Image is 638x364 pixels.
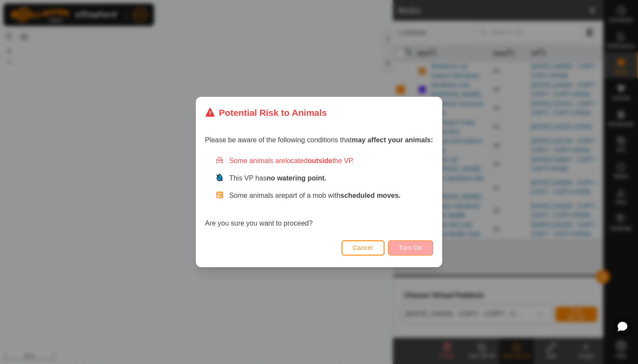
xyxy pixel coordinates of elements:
[285,157,354,164] span: located the VP.
[229,174,326,182] span: This VP has
[215,156,433,166] div: Some animals are
[266,174,326,182] strong: no watering point.
[205,136,433,144] span: Please be aware of the following conditions that
[205,106,327,119] div: Potential Risk to Animals
[388,240,433,256] button: Turn On
[308,157,332,164] strong: outside
[342,240,385,256] button: Cancel
[399,244,422,251] span: Turn On
[353,244,373,251] span: Cancel
[352,136,433,144] strong: may affect your animals:
[340,192,401,199] strong: scheduled moves.
[285,192,401,199] span: part of a mob with
[205,156,433,229] div: Are you sure you want to proceed?
[229,190,433,201] p: Some animals are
